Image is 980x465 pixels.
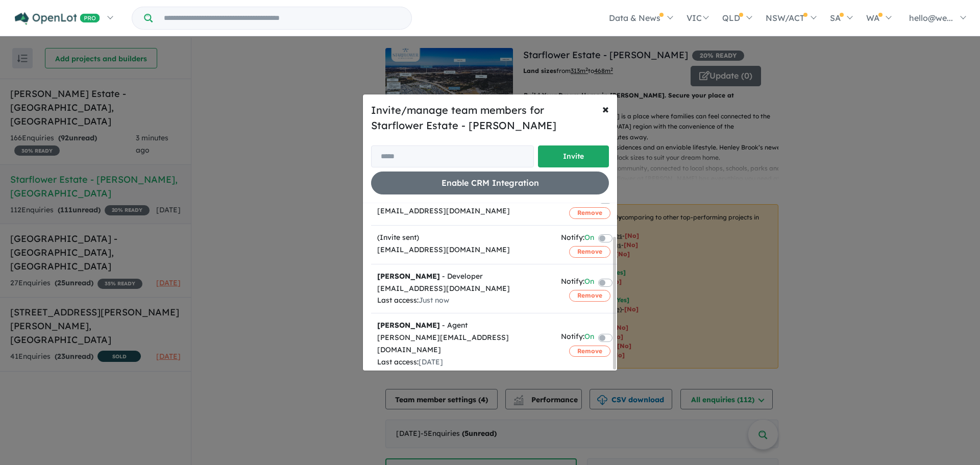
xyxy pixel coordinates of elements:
[584,276,594,289] span: On
[377,356,549,369] div: Last access:
[569,207,610,218] button: Remove
[584,232,594,246] span: On
[377,244,549,256] div: [EMAIL_ADDRESS][DOMAIN_NAME]
[377,321,440,330] strong: [PERSON_NAME]
[561,331,594,345] div: Notify:
[377,272,440,281] strong: [PERSON_NAME]
[371,103,609,133] h5: Invite/manage team members for Starflower Estate - [PERSON_NAME]
[419,357,443,366] span: [DATE]
[377,295,549,307] div: Last access:
[377,332,549,356] div: [PERSON_NAME][EMAIL_ADDRESS][DOMAIN_NAME]
[377,232,549,244] div: (Invite sent)
[377,320,549,332] div: - Agent
[377,205,549,217] div: [EMAIL_ADDRESS][DOMAIN_NAME]
[584,331,594,345] span: On
[909,13,953,23] span: hello@we...
[538,145,609,167] button: Invite
[569,246,610,257] button: Remove
[15,12,100,25] img: Openlot PRO Logo White
[155,7,409,29] input: Try estate name, suburb, builder or developer
[602,101,609,116] span: ×
[569,346,610,357] button: Remove
[561,232,594,246] div: Notify:
[419,296,449,305] span: Just now
[371,172,609,194] button: Enable CRM Integration
[377,271,549,283] div: - Developer
[561,276,594,289] div: Notify:
[569,290,610,301] button: Remove
[377,283,549,295] div: [EMAIL_ADDRESS][DOMAIN_NAME]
